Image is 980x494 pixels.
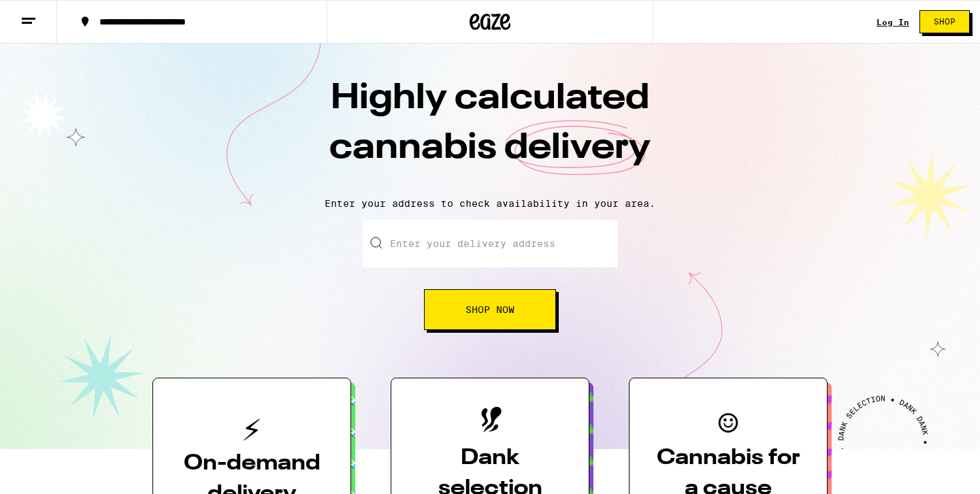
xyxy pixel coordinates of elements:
[934,18,955,26] span: Shop
[424,289,556,330] button: Shop Now
[877,18,909,27] a: Log In
[363,220,618,267] input: Enter your delivery address
[909,10,980,33] a: Shop
[919,10,970,33] button: Shop
[465,305,514,314] span: Shop Now
[252,74,728,187] h1: Highly calculated cannabis delivery
[14,198,966,209] p: Enter your address to check availability in your area.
